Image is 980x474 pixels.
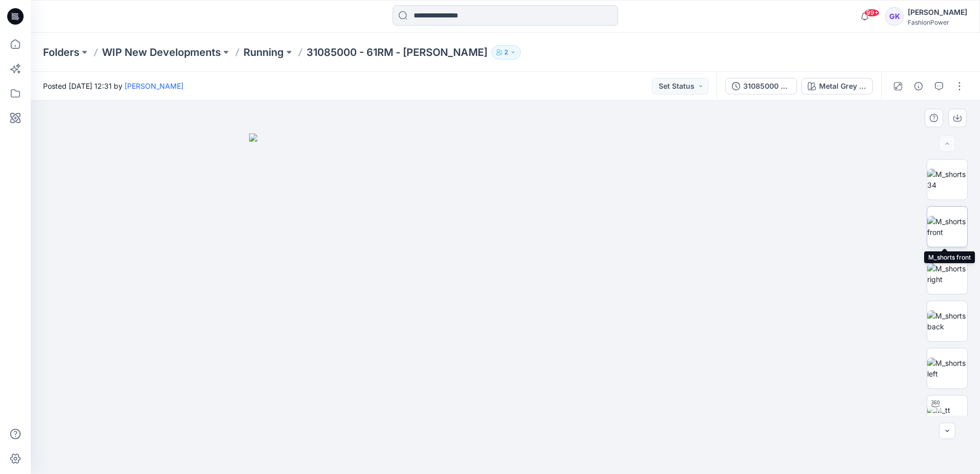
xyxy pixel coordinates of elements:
span: 99+ [864,9,880,17]
img: M_shorts right [927,263,967,285]
button: Details [910,78,927,94]
img: M_shorts back [927,310,967,332]
p: 31085000 - 61RM - [PERSON_NAME] [307,45,487,60]
img: M_tt shorts [927,405,967,426]
img: eyJhbGciOiJIUzI1NiIsImtpZCI6IjAiLCJzbHQiOiJzZXMiLCJ0eXAiOiJKV1QifQ.eyJkYXRhIjp7InR5cGUiOiJzdG9yYW... [249,133,762,474]
img: M_shorts left [927,358,967,379]
img: M_shorts 34 [927,169,967,190]
button: Metal Grey (As Swatch) [801,78,873,94]
a: Running [243,45,284,60]
a: [PERSON_NAME] [125,82,183,90]
div: 31085000 - 61RM - [PERSON_NAME] [743,81,790,92]
a: Folders [43,45,79,60]
p: 2 [504,47,508,58]
div: FashionPower [908,18,967,26]
div: GK [885,7,904,26]
button: 2 [492,45,521,60]
a: WIP New Developments [102,45,221,60]
button: 31085000 - 61RM - [PERSON_NAME] [725,78,797,94]
span: Posted [DATE] 12:31 by [43,81,183,91]
div: Metal Grey (As Swatch) [819,81,866,92]
div: [PERSON_NAME] [908,6,967,18]
img: M_shorts front [927,216,967,238]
